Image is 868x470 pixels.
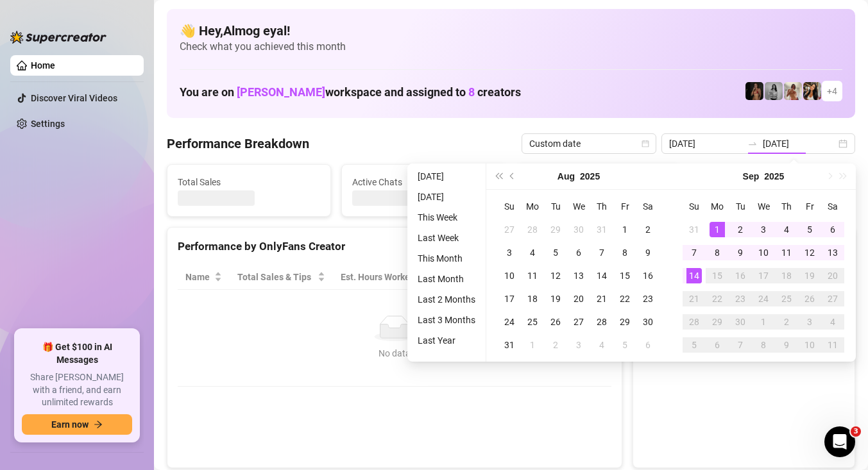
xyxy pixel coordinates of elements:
div: Performance by OnlyFans Creator [178,238,611,255]
iframe: Intercom live chat [824,426,855,457]
span: Chat Conversion [523,270,593,284]
h4: 👋 Hey, Almog eyal ! [180,22,842,40]
th: Chat Conversion [515,265,611,290]
span: Earn now [51,419,89,430]
span: 3 [851,426,861,437]
a: Settings [31,119,65,129]
div: Sales by OnlyFans Creator [643,238,844,255]
span: Name [185,270,212,284]
th: Sales / Hour [436,265,515,290]
span: 8 [468,85,475,99]
span: to [747,138,758,149]
th: Name [178,265,230,290]
input: End date [763,137,836,151]
img: AD [803,82,821,100]
span: + 4 [827,84,837,98]
span: arrow-right [94,420,103,429]
span: Total Sales & Tips [237,270,315,284]
span: Check what you achieved this month [180,40,842,54]
img: D [745,82,763,100]
span: calendar [642,140,649,147]
span: swap-right [747,138,758,149]
span: Total Sales [178,175,320,189]
span: Messages Sent [527,175,670,189]
img: logo-BBDzfeDw.svg [10,31,106,44]
div: No data [191,346,599,360]
button: Earn nowarrow-right [22,414,132,435]
a: Home [31,60,55,71]
span: Sales / Hour [444,270,497,284]
span: Active Chats [352,175,495,189]
span: [PERSON_NAME] [237,85,325,99]
a: Discover Viral Videos [31,93,117,103]
input: Start date [669,137,742,151]
span: 🎁 Get $100 in AI Messages [22,341,132,366]
span: Share [PERSON_NAME] with a friend, and earn unlimited rewards [22,371,132,409]
h1: You are on workspace and assigned to creators [180,85,521,99]
span: Custom date [529,134,649,153]
div: Est. Hours Worked [341,270,419,284]
img: Green [784,82,802,100]
img: A [765,82,783,100]
th: Total Sales & Tips [230,265,333,290]
h4: Performance Breakdown [167,135,309,153]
